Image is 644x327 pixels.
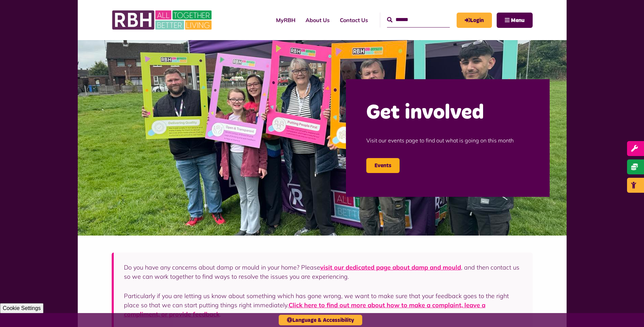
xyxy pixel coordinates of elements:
[335,11,373,29] a: Contact Us
[124,301,485,318] a: Click here to find out more about how to make a complaint, leave a compliment, or provide feedback
[78,40,567,236] img: Image (22)
[271,11,300,29] a: MyRBH
[279,315,362,325] button: Language & Accessibility
[511,18,525,23] span: Menu
[112,7,214,33] img: RBH
[457,13,492,28] a: MyRBH
[124,291,522,319] p: Particularly if you are letting us know about something which has gone wrong, we want to make sur...
[366,100,529,126] h2: Get involved
[366,158,400,173] a: Events
[366,126,529,155] p: Visit our events page to find out what is going on this month
[497,13,533,28] button: Navigation
[124,263,522,281] p: Do you have any concerns about damp or mould in your home? Please , and then contact us so we can...
[300,11,335,29] a: About Us
[320,263,461,271] a: visit our dedicated page about damp and mould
